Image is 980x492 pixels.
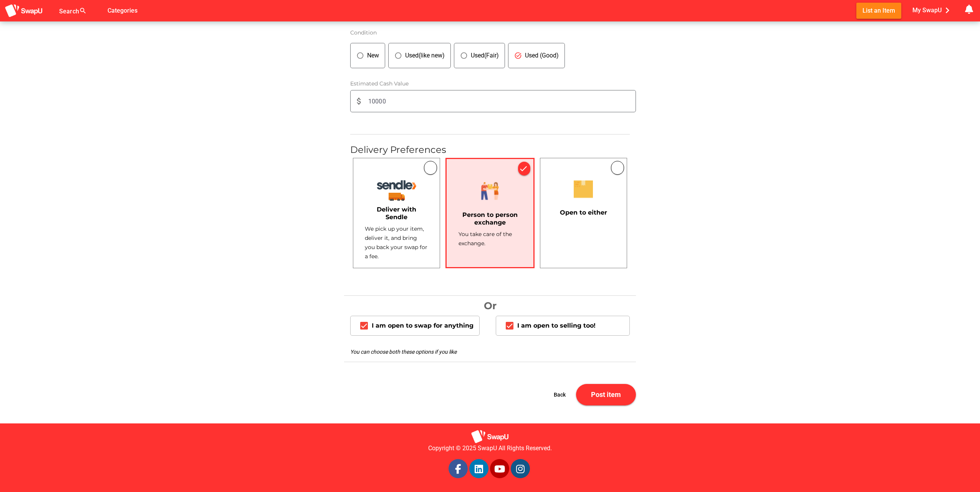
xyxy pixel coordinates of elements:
[910,3,955,18] button: My SwapU
[459,231,512,247] span: You take care of the exchange.
[428,444,552,453] span: Copyright © 2025 SwapU All Rights Reserved.
[5,4,43,18] img: aSD8y5uGLpzPJLYTcYcjNu3laj1c05W5KWf0Ds+Za8uybjssssuu+yyyy677LKX2n+PWMSDJ9a87AAAAABJRU5ErkJggg==
[496,316,630,336] div: I am open to selling too!
[356,52,364,59] i: panorama_fish_eye
[459,206,521,230] div: Person to person exchange
[480,181,500,200] img: Y6xhhyw18YyjdVgwVYTrDBfwX8Q+44ihfZxCnjwAAAABJRU5ErkJggg==
[344,296,636,316] div: Or
[471,430,509,444] img: aSD8y5uGLpzPJLYTcYcjNu3laj1c05W5KWf0Ds+Za8uybjssssuu+yyyy677LKX2n+PWMSDJ9a87AAAAABJRU5ErkJggg==
[517,322,596,330] div: I am open to selling too!
[942,5,953,16] i: chevron_right
[460,52,468,59] i: panorama_fish_eye
[354,97,364,106] i: attach_money
[591,390,621,399] span: Post item
[350,43,385,68] div: New
[365,201,428,224] div: Deliver with Sendle
[522,51,559,60] div: Used (Good)
[388,43,451,68] div: Used(like new)
[101,7,144,14] a: Categories
[402,51,445,60] div: Used(like new)
[371,175,422,201] img: Sendle_logo.9a241aea.png
[394,52,402,59] i: panorama_fish_eye
[350,144,630,155] div: Delivery Preferences
[508,43,565,68] div: Used (Good)
[576,384,636,405] button: Post item
[454,43,505,68] div: Used(Fair)
[468,51,499,60] div: Used(Fair)
[96,6,105,15] i: false
[552,204,615,220] div: Open to either
[574,180,593,198] img: IbljIHwCrj5eUF4KEzMAAAAASUVORK5CYII=
[856,3,901,18] button: List an Item
[350,30,630,36] div: Condition
[364,51,379,60] div: New
[350,348,630,356] div: You can choose both these options if you like
[365,225,427,260] span: We pick up your item, deliver it, and bring you back your swap for a fee.
[912,5,953,16] span: My SwapU
[108,4,137,17] span: Categories
[543,384,576,405] button: Back
[549,385,570,404] span: Back
[101,3,144,18] button: Categories
[520,165,527,172] i: check
[862,5,895,16] span: List an Item
[372,322,473,330] div: I am open to swap for anything
[350,80,636,87] div: Estimated Cash Value
[514,52,522,59] i: task_alt
[350,316,480,336] div: I am open to swap for anything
